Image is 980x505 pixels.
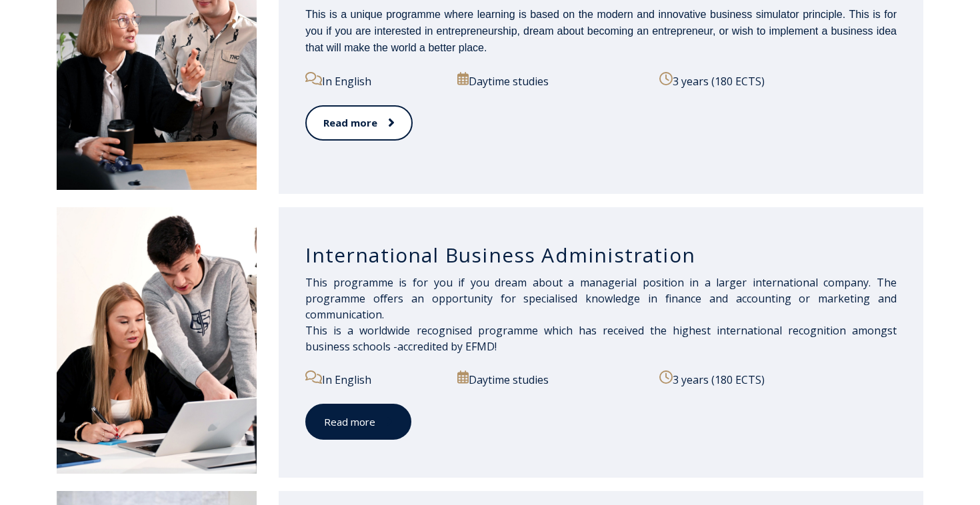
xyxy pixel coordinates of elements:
p: 3 years (180 ECTS) [659,72,897,89]
p: Daytime studies [457,370,644,388]
p: In English [305,72,442,89]
a: Read more [305,404,411,440]
span: This is a unique programme where learning is based on the modern and innovative business simulato... [305,9,897,53]
span: This programme is for you if you dream about a managerial position in a larger international comp... [305,275,897,354]
img: International Business Administration [57,207,257,474]
p: 3 years (180 ECTS) [659,370,897,388]
h3: International Business Administration [305,243,897,268]
p: Daytime studies [457,72,644,89]
a: Read more [305,105,413,141]
a: accredited by EFMD [397,339,495,354]
p: In English [305,370,442,388]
